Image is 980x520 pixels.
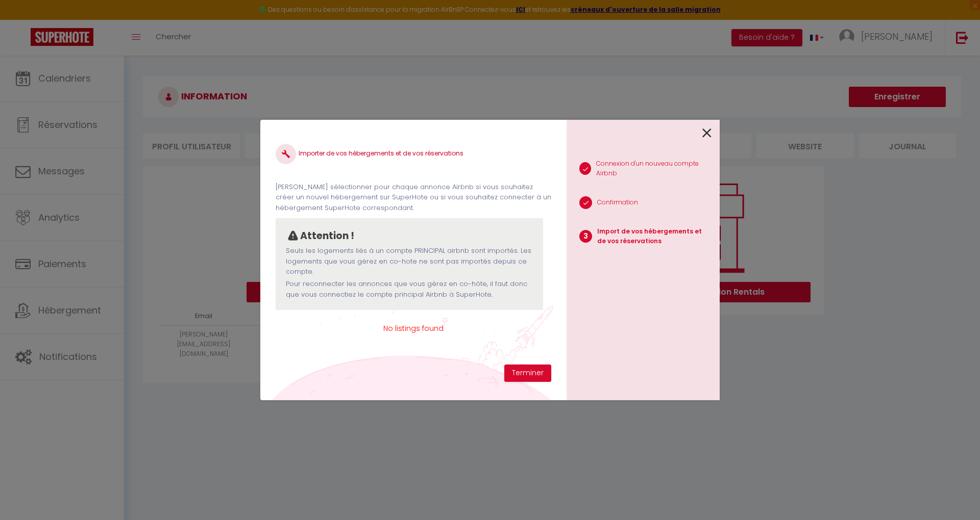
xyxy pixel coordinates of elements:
[286,279,533,300] p: Pour reconnecter les annonces que vous gérez en co-hôte, il faut donc que vous connectiez le comp...
[579,230,592,243] span: 3
[276,323,551,334] span: No listings found
[597,227,712,246] p: Import de vos hébergements et de vos réservations
[8,4,39,35] button: Ouvrir le widget de chat LiveChat
[504,365,551,382] button: Terminer
[276,182,551,213] p: [PERSON_NAME] sélectionner pour chaque annonce Airbnb si vous souhaitez créer un nouvel hébergeme...
[286,246,533,277] p: Seuls les logements liés à un compte PRINCIPAL airbnb sont importés. Les logements que vous gérez...
[300,228,354,244] p: Attention !
[596,159,712,178] p: Connexion d'un nouveau compte Airbnb
[276,144,551,164] h4: Importer de vos hébergements et de vos réservations
[597,198,638,207] p: Confirmation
